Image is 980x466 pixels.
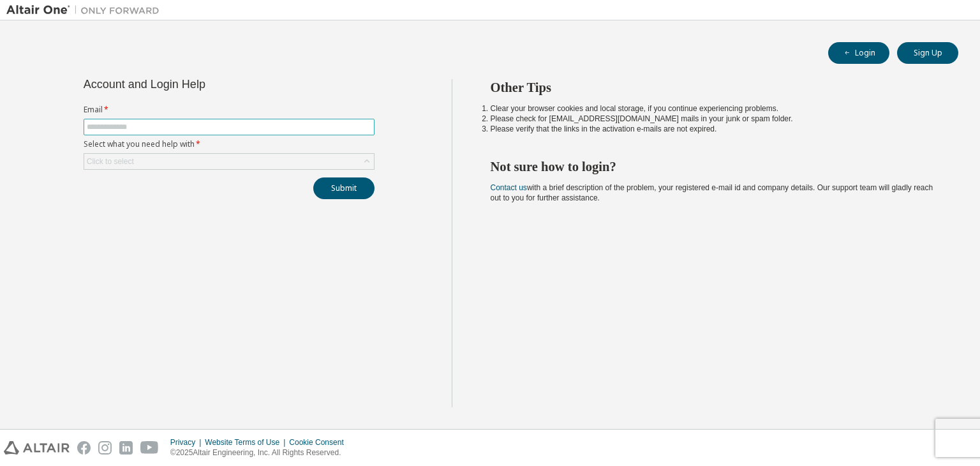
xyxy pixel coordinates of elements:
label: Email [84,105,375,115]
div: Click to select [84,154,374,169]
button: Login [828,42,889,64]
button: Sign Up [897,42,958,64]
li: Please verify that the links in the activation e-mails are not expired. [491,124,936,134]
label: Select what you need help with [84,139,375,149]
div: Website Terms of Use [205,437,289,447]
a: Contact us [491,183,527,192]
span: with a brief description of the problem, your registered e-mail id and company details. Our suppo... [491,183,933,202]
img: facebook.svg [77,441,91,455]
img: altair_logo.svg [4,441,70,455]
h2: Not sure how to login? [491,158,936,175]
div: Privacy [170,437,205,447]
img: instagram.svg [98,441,112,455]
div: Click to select [87,156,134,167]
p: © 2025 Altair Engineering, Inc. All Rights Reserved. [170,447,352,458]
h2: Other Tips [491,79,936,96]
div: Cookie Consent [289,437,351,447]
div: Account and Login Help [84,79,316,89]
img: Altair One [6,4,166,17]
button: Submit [313,177,375,199]
li: Clear your browser cookies and local storage, if you continue experiencing problems. [491,103,936,114]
li: Please check for [EMAIL_ADDRESS][DOMAIN_NAME] mails in your junk or spam folder. [491,114,936,124]
img: youtube.svg [140,441,159,455]
img: linkedin.svg [119,441,133,455]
